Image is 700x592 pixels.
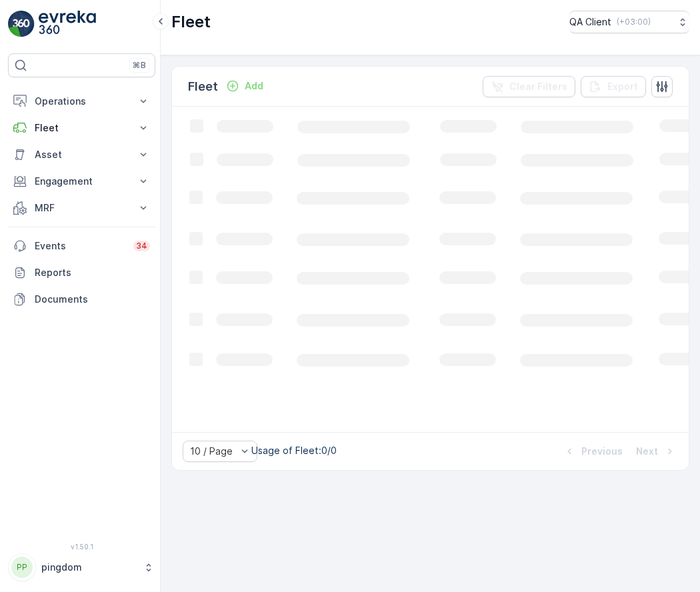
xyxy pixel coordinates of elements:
[8,259,155,286] a: Reports
[8,88,155,115] button: Operations
[171,11,211,33] p: Fleet
[35,239,125,253] p: Events
[136,241,147,251] p: 34
[11,557,33,578] div: PP
[636,445,658,458] p: Next
[8,141,155,168] button: Asset
[8,11,35,37] img: logo
[35,201,129,215] p: MRF
[39,11,96,37] img: logo_light-DOdMpM7g.png
[188,77,218,96] p: Fleet
[607,80,638,93] p: Export
[581,445,623,458] p: Previous
[617,17,651,27] p: ( +03:00 )
[8,543,155,551] span: v 1.50.1
[35,175,129,188] p: Engagement
[509,80,567,93] p: Clear Filters
[8,233,155,259] a: Events34
[221,78,269,94] button: Add
[569,15,611,29] p: QA Client
[35,293,150,306] p: Documents
[251,444,337,457] p: Usage of Fleet : 0/0
[133,60,146,71] p: ⌘B
[8,286,155,313] a: Documents
[8,553,155,581] button: PPpingdom
[561,443,624,459] button: Previous
[8,168,155,195] button: Engagement
[35,95,129,108] p: Operations
[35,121,129,135] p: Fleet
[483,76,575,97] button: Clear Filters
[635,443,678,459] button: Next
[581,76,646,97] button: Export
[35,266,150,279] p: Reports
[569,11,689,33] button: QA Client(+03:00)
[245,79,263,93] p: Add
[8,195,155,221] button: MRF
[8,115,155,141] button: Fleet
[35,148,129,161] p: Asset
[41,561,137,574] p: pingdom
